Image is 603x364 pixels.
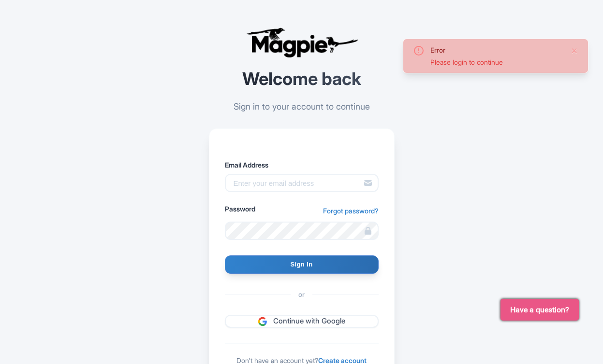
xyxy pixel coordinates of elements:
[244,27,360,58] img: logo-ab69f6fb50320c5b225c76a69d11143b.png
[291,289,312,299] span: or
[430,57,563,67] div: Please login to continue
[209,100,395,113] p: Sign in to your account to continue
[225,204,255,214] label: Password
[430,45,563,55] div: Error
[323,206,379,216] a: Forgot password?
[225,160,379,170] label: Email Address
[500,299,579,321] button: Have a question?
[510,304,569,316] span: Have a question?
[225,255,379,274] input: Sign In
[209,70,395,89] h2: Welcome back
[225,315,379,328] a: Continue with Google
[225,174,379,192] input: Enter your email address
[571,45,578,56] button: Close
